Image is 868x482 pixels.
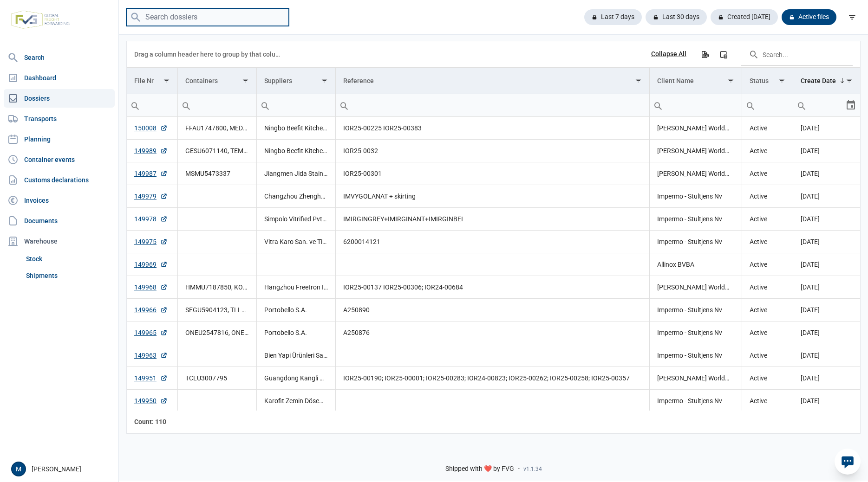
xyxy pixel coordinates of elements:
[7,7,73,32] img: FVG - Global freight forwarding
[4,150,115,169] a: Container events
[649,367,742,390] td: [PERSON_NAME] Worldwide [GEOGRAPHIC_DATA]
[649,231,742,253] td: Impermo - Stultjens Nv
[801,215,820,223] span: [DATE]
[742,185,793,208] td: Active
[336,94,352,116] div: Search box
[134,146,168,155] a: 149989
[185,77,218,84] div: Containers
[801,374,820,382] span: [DATE]
[742,162,793,185] td: Active
[336,185,650,208] td: IMVYGOLANAT + skirting
[649,162,742,185] td: [PERSON_NAME] Worldwide [GEOGRAPHIC_DATA]
[127,68,178,94] td: Column File Nr
[727,77,734,84] span: Show filter options for column 'Client Name'
[4,69,115,87] a: Dashboard
[134,77,154,84] div: File Nr
[257,344,336,367] td: Bien Yapi Ürünleri San. [GEOGRAPHIC_DATA]. Ve Tic. A.S
[257,367,336,390] td: Guangdong Kangli Household Products Co. Ltd., Shanghai Dongzhan International Trade. Co. Ltd., Xi...
[134,396,168,405] a: 149950
[134,47,283,62] div: Drag a column header here to group by that column
[257,117,336,140] td: Ningbo Beefit Kitchenware Co., Ltd., Ningbo Wansheng Import and Export Co., Ltd.
[649,68,742,94] td: Column Client Name
[649,185,742,208] td: Impermo - Stultjens Nv
[178,367,257,390] td: TCLU3007795
[127,94,178,117] td: Filter cell
[742,344,793,367] td: Active
[134,373,168,383] a: 149951
[649,390,742,412] td: Impermo - Stultjens Nv
[127,94,144,116] div: Search box
[742,94,793,117] td: Filter cell
[801,397,820,405] span: [DATE]
[178,68,257,94] td: Column Containers
[742,321,793,344] td: Active
[801,352,820,359] span: [DATE]
[4,89,115,108] a: Dossiers
[742,117,793,140] td: Active
[742,299,793,321] td: Active
[257,140,336,162] td: Ningbo Beefit Kitchenware Co., Ltd., Ningbo Wansheng Import and Export Co., Ltd.
[651,50,686,58] div: Collapse All
[178,117,257,140] td: FFAU1747800, MEDU4990706
[336,94,650,117] td: Filter cell
[257,68,336,94] td: Column Suppliers
[134,123,168,133] a: 150008
[178,162,257,185] td: MSMU5473337
[742,94,759,116] div: Search box
[584,9,642,25] div: Last 7 days
[336,367,650,390] td: IOR25-00190; IOR25-00001; IOR25-00283; IOR24-00823; IOR25-00262; IOR25-00258; IOR25-00357
[518,465,520,473] span: -
[741,43,853,65] input: Search in the data grid
[750,77,769,84] div: Status
[134,305,168,315] a: 149966
[4,130,115,148] a: Planning
[242,77,249,84] span: Show filter options for column 'Containers'
[257,94,335,116] input: Filter cell
[649,344,742,367] td: Impermo - Stultjens Nv
[336,321,650,344] td: A250876
[801,77,836,84] div: Create Date
[257,390,336,412] td: Karofit Zemin Döseme Sistemleri
[742,367,793,390] td: Active
[793,94,860,117] td: Filter cell
[801,170,820,177] span: [DATE]
[178,321,257,344] td: ONEU2547816, ONEU3000905, ONEU3226702, TRHU1965223
[257,208,336,231] td: Simpolo Vitrified Pvt. Ltd.
[649,299,742,321] td: Impermo - Stultjens Nv
[336,94,649,116] input: Filter cell
[649,140,742,162] td: [PERSON_NAME] Worldwide [GEOGRAPHIC_DATA]
[336,162,650,185] td: IOR25-00301
[257,299,336,321] td: Portobello S.A.
[635,77,642,84] span: Show filter options for column 'Reference'
[801,124,820,132] span: [DATE]
[22,251,115,267] a: Stock
[742,208,793,231] td: Active
[742,140,793,162] td: Active
[134,237,168,246] a: 149975
[126,8,289,26] input: Search dossiers
[4,109,115,128] a: Transports
[846,77,853,84] span: Show filter options for column 'Create Date'
[257,94,336,117] td: Filter cell
[11,462,113,476] div: [PERSON_NAME]
[264,77,292,84] div: Suppliers
[742,94,793,116] input: Filter cell
[445,465,514,473] span: Shipped with ❤️ by FVG
[649,276,742,299] td: [PERSON_NAME] Worldwide [GEOGRAPHIC_DATA]
[845,94,856,116] div: Select
[178,94,256,116] input: Filter cell
[711,9,778,25] div: Created [DATE]
[649,321,742,344] td: Impermo - Stultjens Nv
[336,140,650,162] td: IOR25-0032
[649,117,742,140] td: [PERSON_NAME] Worldwide [GEOGRAPHIC_DATA]
[127,41,860,433] div: Data grid with 110 rows and 7 columns
[742,68,793,94] td: Column Status
[11,462,26,476] button: M
[257,321,336,344] td: Portobello S.A.
[178,94,195,116] div: Search box
[257,276,336,299] td: Hangzhou Freetron Industrial Co., Ltd., Ningbo Beefit Kitchenware Co., Ltd., Ningbo Wansheng Impo...
[4,232,115,251] div: Warehouse
[801,147,820,154] span: [DATE]
[649,94,742,117] td: Filter cell
[793,94,845,116] input: Filter cell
